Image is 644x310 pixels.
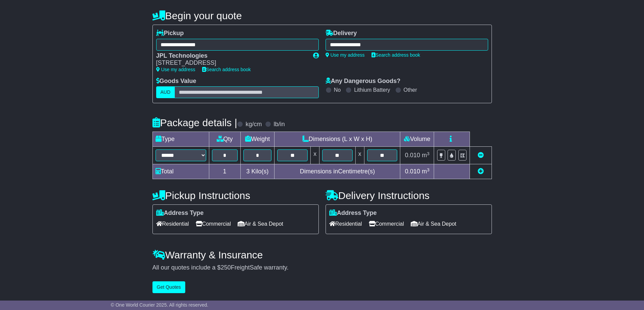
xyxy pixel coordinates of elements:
td: Dimensions (L x W x H) [275,132,400,147]
label: kg/cm [245,121,262,128]
td: Weight [240,132,275,147]
span: Commercial [196,219,231,229]
label: Delivery [326,30,357,37]
label: Address Type [156,209,204,217]
span: Air & Sea Depot [238,219,283,229]
label: AUD [156,86,175,98]
span: Residential [156,219,189,229]
td: 1 [209,164,240,179]
a: Use my address [326,52,365,58]
td: Dimensions in Centimetre(s) [275,164,400,179]
label: Goods Value [156,78,196,85]
span: Residential [329,219,362,229]
td: Total [152,164,209,179]
a: Add new item [478,168,484,175]
td: Volume [400,132,434,147]
div: [STREET_ADDRESS] [156,59,306,67]
span: m [422,152,430,159]
label: Pickup [156,30,184,37]
a: Remove this item [478,152,484,159]
sup: 3 [427,151,430,156]
label: Lithium Battery [354,87,390,93]
label: lb/in [273,121,285,128]
span: 250 [221,264,231,271]
h4: Delivery Instructions [326,190,492,201]
div: All our quotes include a $ FreightSafe warranty. [152,264,492,272]
h4: Pickup Instructions [152,190,319,201]
h4: Warranty & Insurance [152,249,492,260]
label: Address Type [329,209,377,217]
label: Any Dangerous Goods? [326,78,401,85]
td: Qty [209,132,240,147]
span: 3 [246,168,249,175]
span: 0.010 [405,152,420,159]
span: Commercial [369,219,404,229]
td: Type [152,132,209,147]
span: 0.010 [405,168,420,175]
a: Search address book [372,52,420,58]
div: JPL Technologies [156,52,306,60]
a: Search address book [202,67,251,72]
td: x [355,147,364,164]
label: No [334,87,341,93]
span: © One World Courier 2025. All rights reserved. [111,302,209,308]
h4: Package details | [152,117,237,128]
a: Use my address [156,67,195,72]
span: Air & Sea Depot [411,219,456,229]
h4: Begin your quote [152,10,492,21]
button: Get Quotes [152,281,186,293]
td: x [311,147,319,164]
label: Other [404,87,417,93]
sup: 3 [427,167,430,172]
span: m [422,168,430,175]
td: Kilo(s) [240,164,275,179]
